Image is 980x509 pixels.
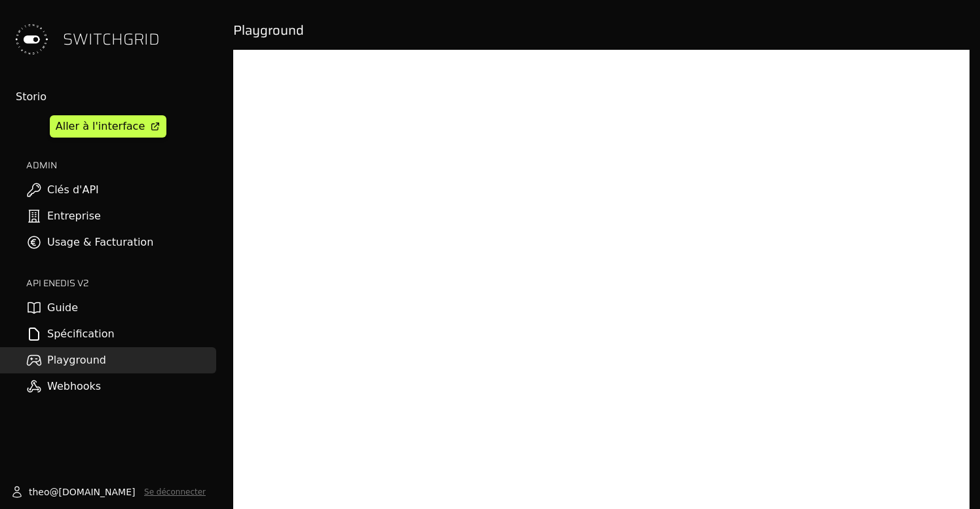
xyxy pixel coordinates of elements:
[10,18,52,60] img: Switchgrid Logo
[59,485,136,499] span: [DOMAIN_NAME]
[26,159,216,172] h2: ADMIN
[56,119,145,134] div: Aller à l'interface
[16,89,216,105] div: Storio
[63,29,160,50] span: SWITCHGRID
[29,485,50,499] span: theo
[50,485,59,499] span: @
[233,21,970,39] h2: Playground
[26,276,216,290] h2: API ENEDIS v2
[144,487,206,497] button: Se déconnecter
[50,115,166,138] a: Aller à l'interface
